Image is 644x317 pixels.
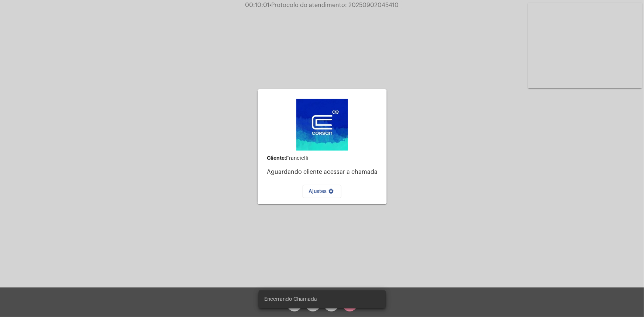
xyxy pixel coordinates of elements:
p: Aguardando cliente acessar a chamada [267,169,381,175]
img: d4669ae0-8c07-2337-4f67-34b0df7f5ae4.jpeg [296,99,348,151]
strong: Cliente: [267,155,286,161]
div: Francielli [267,155,381,161]
mat-icon: settings [327,188,335,197]
span: Ajustes [309,189,335,194]
span: Protocolo do atendimento: 20250902045410 [270,2,399,8]
span: • [270,2,272,8]
button: Ajustes [303,185,341,198]
span: Encerrando Chamada [265,296,317,303]
span: 00:10:01 [245,2,270,8]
